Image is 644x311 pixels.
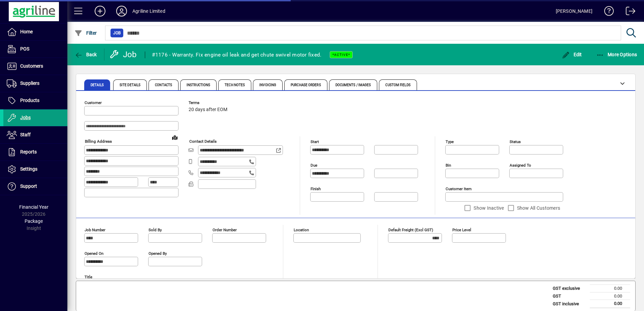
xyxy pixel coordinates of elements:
[20,115,31,120] span: Jobs
[109,49,138,60] div: Job
[549,292,590,300] td: GST
[3,178,67,195] a: Support
[20,149,37,154] span: Reports
[599,1,614,23] a: Knowledge Base
[3,24,67,40] a: Home
[311,163,317,168] mat-label: Due
[20,132,31,137] span: Staff
[152,49,322,60] div: #1176 - Warranty. Fix engine oil leak and get chute swivel motor fixed.
[73,27,99,39] button: Filter
[20,166,37,172] span: Settings
[20,63,43,69] span: Customers
[67,48,104,61] app-page-header-button: Back
[560,48,584,61] button: Edit
[85,251,103,256] mat-label: Opened On
[19,204,49,210] span: Financial Year
[590,285,630,292] td: 0.00
[621,1,636,23] a: Logout
[20,80,39,86] span: Suppliers
[85,100,102,105] mat-label: Customer
[259,83,276,87] span: Invoicing
[335,83,371,87] span: Documents / Images
[89,5,111,17] button: Add
[73,48,99,61] button: Back
[510,163,531,168] mat-label: Assigned to
[3,144,67,161] a: Reports
[446,163,451,168] mat-label: Bin
[311,186,321,191] mat-label: Finish
[590,300,630,308] td: 0.00
[85,275,92,279] mat-label: Title
[452,228,471,232] mat-label: Price Level
[294,228,309,232] mat-label: Location
[111,5,132,17] button: Profile
[189,107,227,112] span: 20 days after EOM
[225,83,245,87] span: Tech Notes
[85,228,105,232] mat-label: Job number
[169,132,180,143] a: View on map
[155,83,172,87] span: Contacts
[132,6,165,16] div: Agriline Limited
[556,6,592,16] div: [PERSON_NAME]
[3,75,67,92] a: Suppliers
[549,285,590,292] td: GST exclusive
[446,139,454,144] mat-label: Type
[187,83,210,87] span: Instructions
[213,228,237,232] mat-label: Order number
[385,83,410,87] span: Custom Fields
[510,139,521,144] mat-label: Status
[189,101,229,105] span: Terms
[120,83,140,87] span: Site Details
[388,228,433,232] mat-label: Default Freight (excl GST)
[3,127,67,143] a: Staff
[590,292,630,300] td: 0.00
[3,161,67,178] a: Settings
[3,41,67,58] a: POS
[3,58,67,75] a: Customers
[594,48,639,61] button: More Options
[91,83,104,87] span: Details
[113,30,121,36] span: Job
[149,251,167,256] mat-label: Opened by
[25,218,43,224] span: Package
[3,92,67,109] a: Products
[74,52,97,57] span: Back
[596,52,637,57] span: More Options
[74,30,97,36] span: Filter
[20,46,29,51] span: POS
[291,83,321,87] span: Purchase Orders
[20,183,37,189] span: Support
[311,139,319,144] mat-label: Start
[549,300,590,308] td: GST inclusive
[446,186,472,191] mat-label: Customer Item
[149,228,162,232] mat-label: Sold by
[20,98,39,103] span: Products
[562,52,582,57] span: Edit
[20,29,33,34] span: Home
